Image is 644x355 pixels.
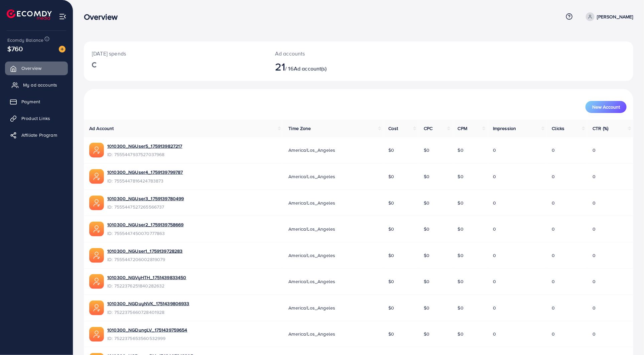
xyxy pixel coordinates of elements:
[288,147,335,153] span: America/Los_Angeles
[458,226,464,232] span: $0
[107,230,184,237] span: ID: 7555447450070777863
[84,12,123,22] h3: Overview
[107,248,183,254] a: 1010300_NGUser1_1759139728283
[23,82,57,88] span: My ad accounts
[107,335,187,342] span: ID: 7522375653560532999
[552,125,565,132] span: Clicks
[458,331,464,337] span: $0
[89,327,104,342] img: ic-ads-acc.e4c84228.svg
[552,226,555,232] span: 0
[552,305,555,311] span: 0
[593,331,596,337] span: 0
[493,305,496,311] span: 0
[592,105,620,109] span: New Account
[107,204,184,210] span: ID: 7555447527265566737
[59,13,67,20] img: menu
[288,125,311,132] span: Time Zone
[493,147,496,153] span: 0
[294,65,327,72] span: Ad account(s)
[493,226,496,232] span: 0
[389,226,394,232] span: $0
[288,331,335,337] span: America/Los_Angeles
[107,143,182,149] a: 1010300_NGUser5_1759139827217
[424,305,429,311] span: $0
[89,274,104,289] img: ic-ads-acc.e4c84228.svg
[493,200,496,206] span: 0
[458,147,464,153] span: $0
[107,195,184,202] a: 1010300_NGUser3_1759139780499
[593,173,596,180] span: 0
[288,173,335,180] span: America/Los_Angeles
[458,278,464,285] span: $0
[424,252,429,259] span: $0
[275,59,285,74] span: 21
[107,256,183,263] span: ID: 7555447206002819079
[593,200,596,206] span: 0
[593,226,596,232] span: 0
[593,147,596,153] span: 0
[424,226,429,232] span: $0
[288,200,335,206] span: America/Los_Angeles
[89,143,104,157] img: ic-ads-acc.e4c84228.svg
[552,252,555,259] span: 0
[389,200,394,206] span: $0
[7,9,52,20] img: logo
[92,49,259,57] p: [DATE] spends
[593,125,608,132] span: CTR (%)
[5,128,68,142] a: Affiliate Program
[5,78,68,92] a: My ad accounts
[458,200,464,206] span: $0
[458,125,467,132] span: CPM
[593,252,596,259] span: 0
[59,46,66,52] img: image
[89,222,104,236] img: ic-ads-acc.e4c84228.svg
[458,305,464,311] span: $0
[21,132,57,138] span: Affiliate Program
[89,125,114,132] span: Ad Account
[389,252,394,259] span: $0
[389,173,394,180] span: $0
[493,252,496,259] span: 0
[21,98,40,105] span: Payment
[107,274,186,281] a: 1010300_NGVyHTH_1751439833450
[21,115,50,122] span: Product Links
[7,37,43,43] span: Ecomdy Balance
[5,95,68,108] a: Payment
[424,200,429,206] span: $0
[424,331,429,337] span: $0
[107,309,189,316] span: ID: 7522375660728401928
[89,196,104,210] img: ic-ads-acc.e4c84228.svg
[493,125,516,132] span: Impression
[389,331,394,337] span: $0
[89,169,104,184] img: ic-ads-acc.e4c84228.svg
[288,226,335,232] span: America/Los_Angeles
[586,101,627,113] button: New Account
[389,305,394,311] span: $0
[275,60,396,73] h2: / 16
[593,305,596,311] span: 0
[288,278,335,285] span: America/Los_Angeles
[107,282,186,289] span: ID: 7522376251840282632
[107,151,182,158] span: ID: 7555447937527037968
[552,173,555,180] span: 0
[288,305,335,311] span: America/Los_Angeles
[288,252,335,259] span: America/Los_Angeles
[424,125,432,132] span: CPC
[458,173,464,180] span: $0
[597,13,633,21] p: [PERSON_NAME]
[107,221,184,228] a: 1010300_NGUser2_1759139758669
[424,278,429,285] span: $0
[89,301,104,315] img: ic-ads-acc.e4c84228.svg
[5,112,68,125] a: Product Links
[552,278,555,285] span: 0
[389,125,398,132] span: Cost
[493,173,496,180] span: 0
[7,44,23,53] span: $760
[552,331,555,337] span: 0
[552,200,555,206] span: 0
[21,65,41,72] span: Overview
[275,49,396,57] p: Ad accounts
[552,147,555,153] span: 0
[89,248,104,263] img: ic-ads-acc.e4c84228.svg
